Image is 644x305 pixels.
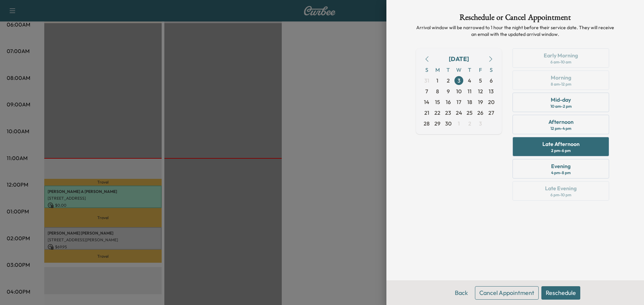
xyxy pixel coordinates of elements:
[447,77,450,85] span: 2
[456,109,462,117] span: 24
[424,98,429,106] span: 14
[475,64,486,75] span: F
[489,87,494,95] span: 13
[468,119,471,128] span: 2
[477,109,483,117] span: 26
[551,170,571,175] div: 4 pm - 8 pm
[457,98,461,106] span: 17
[432,64,443,75] span: M
[550,104,572,109] div: 10 am - 2 pm
[425,87,428,95] span: 7
[478,98,483,106] span: 19
[551,162,571,170] div: Evening
[479,119,482,128] span: 3
[551,148,571,153] div: 2 pm - 6 pm
[488,98,494,106] span: 20
[421,64,432,75] span: S
[548,118,574,126] div: Afternoon
[541,286,580,300] button: Reschedule
[453,64,464,75] span: W
[450,286,472,300] button: Back
[445,119,451,128] span: 30
[424,109,429,117] span: 21
[468,87,472,95] span: 11
[478,87,483,95] span: 12
[464,64,475,75] span: T
[447,87,450,95] span: 9
[456,87,462,95] span: 10
[424,119,430,128] span: 28
[458,119,460,128] span: 1
[542,140,580,148] div: Late Afternoon
[445,109,451,117] span: 23
[436,77,438,85] span: 1
[551,96,571,104] div: Mid-day
[449,54,469,64] div: [DATE]
[416,24,614,38] p: Arrival window will be narrowed to 1 hour the night before their service date. They will receive ...
[434,109,440,117] span: 22
[436,87,439,95] span: 8
[490,77,493,85] span: 6
[486,64,496,75] span: S
[434,119,440,128] span: 29
[475,286,539,300] button: Cancel Appointment
[479,77,482,85] span: 5
[467,109,473,117] span: 25
[443,64,453,75] span: T
[467,98,472,106] span: 18
[435,98,440,106] span: 15
[446,98,451,106] span: 16
[416,13,614,24] h1: Reschedule or Cancel Appointment
[550,126,571,131] div: 12 pm - 4 pm
[488,109,494,117] span: 27
[468,77,471,85] span: 4
[424,77,429,85] span: 31
[458,77,461,85] span: 3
